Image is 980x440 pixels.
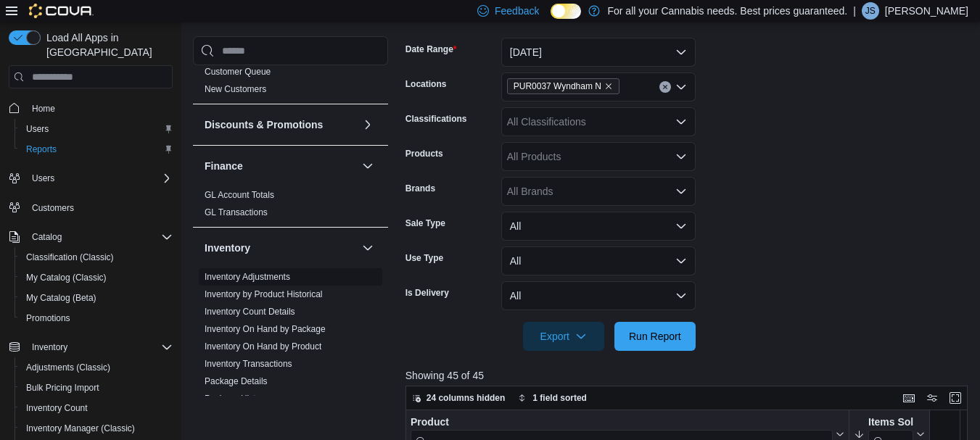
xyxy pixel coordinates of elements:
[29,4,94,18] img: Cova
[20,120,54,138] a: Users
[15,139,178,159] button: Reports
[205,67,271,77] a: Customer Queue
[26,382,99,394] span: Bulk Pricing Import
[20,310,76,327] a: Promotions
[205,359,292,369] a: Inventory Transactions
[405,148,443,159] label: Products
[26,252,114,263] span: Classification (Classic)
[20,420,141,437] a: Inventory Manager (Classic)
[20,420,173,437] span: Inventory Manager (Classic)
[495,4,539,18] span: Feedback
[405,368,973,383] p: Showing 45 of 45
[32,341,67,353] span: Inventory
[15,288,178,308] button: My Catalog (Beta)
[923,389,941,407] button: Display options
[675,116,687,128] button: Open list of options
[405,78,447,90] label: Locations
[26,339,173,356] span: Inventory
[405,287,449,299] label: Is Delivery
[205,159,243,173] h3: Finance
[514,79,601,94] span: PUR0037 Wyndham N
[3,168,178,188] button: Users
[205,306,295,317] span: Inventory Count Details
[15,267,178,288] button: My Catalog (Classic)
[205,393,268,404] span: Package History
[501,281,696,310] button: All
[26,199,173,217] span: Customers
[32,231,62,243] span: Catalog
[26,402,88,414] span: Inventory Count
[900,389,918,407] button: Keyboard shortcuts
[20,359,173,376] span: Adjustments (Classic)
[523,322,604,351] button: Export
[512,389,593,407] button: 1 field sorted
[205,307,295,317] a: Inventory Count Details
[26,292,96,304] span: My Catalog (Beta)
[15,247,178,267] button: Classification (Classic)
[26,100,61,117] a: Home
[205,159,356,173] button: Finance
[205,394,268,404] a: Package History
[205,117,323,132] h3: Discounts & Promotions
[359,157,376,175] button: Finance
[868,416,913,430] div: Items Sold
[26,170,173,187] span: Users
[205,358,292,370] span: Inventory Transactions
[501,212,696,241] button: All
[205,207,268,217] a: GL Transactions
[20,359,116,376] a: Adjustments (Classic)
[405,113,467,125] label: Classifications
[205,66,271,78] span: Customer Queue
[205,84,266,94] a: New Customers
[20,399,94,417] a: Inventory Count
[205,117,356,132] button: Discounts & Promotions
[26,123,49,135] span: Users
[20,379,173,397] span: Bulk Pricing Import
[32,202,74,214] span: Customers
[26,312,70,324] span: Promotions
[675,151,687,162] button: Open list of options
[947,389,964,407] button: Enter fullscreen
[507,78,619,94] span: PUR0037 Wyndham N
[20,269,112,286] a: My Catalog (Classic)
[26,339,73,356] button: Inventory
[20,310,173,327] span: Promotions
[604,82,613,91] button: Remove PUR0037 Wyndham N from selection in this group
[3,97,178,118] button: Home
[205,83,266,95] span: New Customers
[20,249,173,266] span: Classification (Classic)
[20,289,102,307] a: My Catalog (Beta)
[427,392,506,404] span: 24 columns hidden
[20,379,105,397] a: Bulk Pricing Import
[501,38,696,67] button: [DATE]
[15,357,178,378] button: Adjustments (Classic)
[20,141,173,158] span: Reports
[15,418,178,439] button: Inventory Manager (Classic)
[359,239,376,257] button: Inventory
[675,186,687,197] button: Open list of options
[405,183,435,194] label: Brands
[15,308,178,328] button: Promotions
[20,249,120,266] a: Classification (Classic)
[205,324,326,334] a: Inventory On Hand by Package
[205,289,323,299] a: Inventory by Product Historical
[26,199,80,217] a: Customers
[193,186,388,227] div: Finance
[501,246,696,275] button: All
[359,116,376,133] button: Discounts & Promotions
[205,190,274,200] a: GL Account Totals
[20,120,173,138] span: Users
[551,4,581,19] input: Dark Mode
[26,144,57,155] span: Reports
[26,99,173,117] span: Home
[205,341,321,352] span: Inventory On Hand by Product
[205,341,321,352] a: Inventory On Hand by Product
[411,416,833,430] div: Product
[20,289,173,307] span: My Catalog (Beta)
[205,241,356,255] button: Inventory
[15,119,178,139] button: Users
[15,398,178,418] button: Inventory Count
[614,322,696,351] button: Run Report
[532,322,596,351] span: Export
